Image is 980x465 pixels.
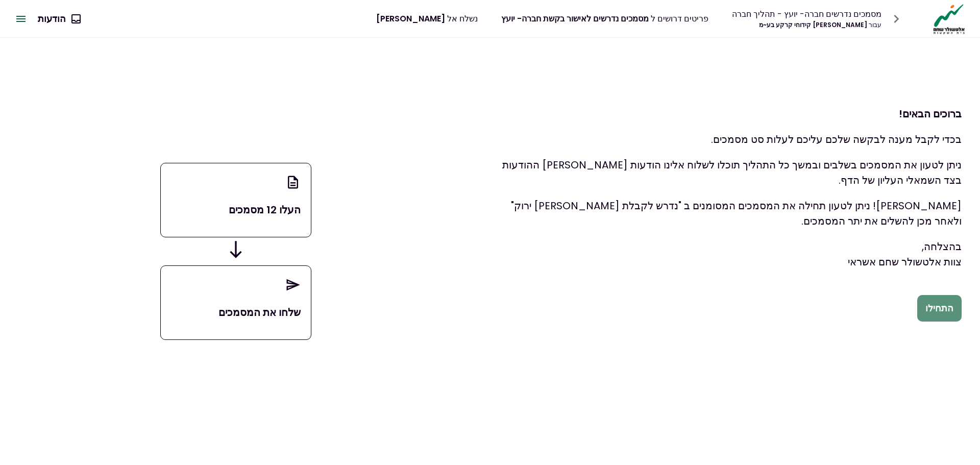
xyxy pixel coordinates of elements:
[732,20,881,30] div: [PERSON_NAME] קידוחי קרקע בע~מ
[171,305,301,320] p: שלחו את המסמכים
[490,239,962,270] p: בהצלחה, צוות אלטשולר שחם אשראי
[490,198,962,229] p: [PERSON_NAME]! ניתן לטעון תחילה את המסמכים המסומנים ב "נדרש לקבלת [PERSON_NAME] ירוק" ולאחר מכן ל...
[869,20,881,29] span: עבור
[917,295,962,322] button: התחילו
[490,132,962,147] p: בכדי לקבל מענה לבקשה שלכם עליכם לעלות סט מסמכים.
[30,6,88,32] button: הודעות
[376,12,478,25] div: נשלח אל
[501,13,649,25] span: מסמכים נדרשים לאישור בקשת חברה- יועץ
[732,8,881,20] div: מסמכים נדרשים חברה- יועץ - תהליך חברה
[490,157,962,188] p: ניתן לטעון את המסמכים בשלבים ובמשך כל התהליך תוכלו לשלוח אלינו הודעות [PERSON_NAME] ההודעות בצד ה...
[376,13,445,25] span: [PERSON_NAME]
[171,202,301,217] p: העלו 12 מסמכים
[899,107,962,121] strong: ברוכים הבאים!
[930,3,968,35] img: Logo
[501,12,708,25] div: פריטים דרושים ל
